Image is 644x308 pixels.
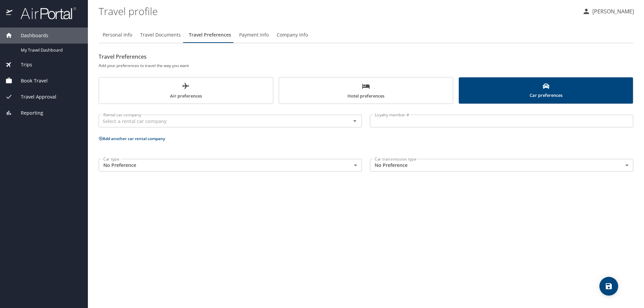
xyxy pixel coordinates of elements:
[12,77,48,84] span: Book Travel
[370,159,633,172] div: No Preference
[12,61,32,68] span: Trips
[99,62,633,69] h6: Add your preferences to travel the way you want
[189,31,231,39] span: Travel Preferences
[12,32,48,39] span: Dashboards
[463,83,629,99] span: Car preferences
[12,109,43,117] span: Reporting
[13,7,76,20] img: airportal-logo.png
[99,136,165,141] button: Add another car rental company
[99,27,633,43] div: Profile
[103,82,269,100] span: Air preferences
[99,159,362,172] div: No Preference
[590,7,634,15] p: [PERSON_NAME]
[140,31,181,39] span: Travel Documents
[103,31,132,39] span: Personal Info
[239,31,269,39] span: Payment Info
[12,93,56,101] span: Travel Approval
[99,77,633,104] div: scrollable force tabs example
[99,51,633,62] h2: Travel Preferences
[277,31,308,39] span: Company Info
[283,82,449,100] span: Hotel preferences
[21,47,80,53] span: My Travel Dashboard
[599,277,618,296] button: save
[99,1,577,21] h1: Travel profile
[350,116,360,126] button: Open
[580,5,637,17] button: [PERSON_NAME]
[6,7,13,20] img: icon-airportal.png
[101,117,340,125] input: Select a rental car company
